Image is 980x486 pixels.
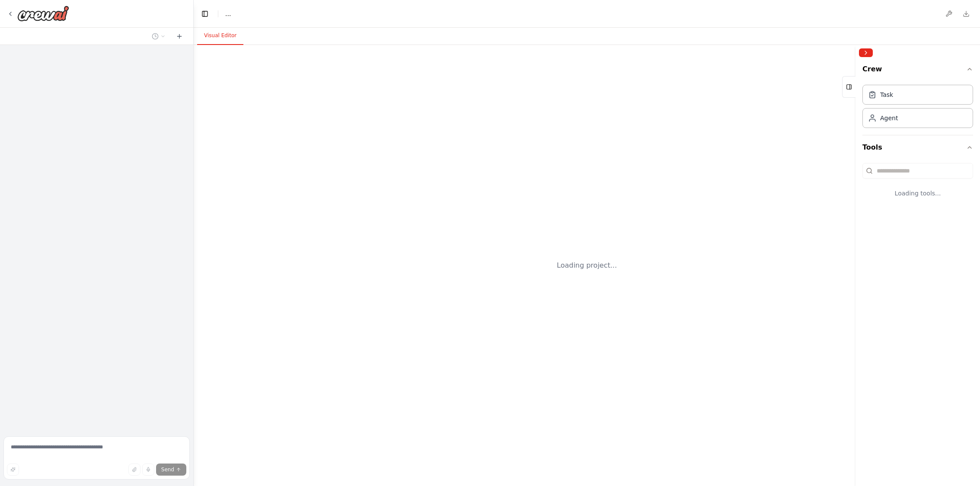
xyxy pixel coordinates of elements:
div: Loading tools... [862,182,973,205]
div: Crew [862,81,973,135]
button: Collapse right sidebar [859,48,873,57]
button: Upload files [128,464,140,476]
button: Hide left sidebar [199,8,211,20]
span: ... [225,10,231,18]
span: Send [161,466,174,473]
img: Logo [17,6,69,21]
div: Loading project... [557,260,617,271]
button: Toggle Sidebar [852,45,859,486]
button: Crew [862,61,973,81]
button: Switch to previous chat [148,31,169,42]
button: Visual Editor [197,27,243,45]
button: Click to speak your automation idea [142,464,154,476]
button: Start a new chat [172,31,186,42]
button: Send [156,464,186,476]
button: Improve this prompt [7,464,19,476]
div: Task [880,90,893,99]
div: Agent [880,114,898,122]
div: Tools [862,160,973,211]
nav: breadcrumb [225,10,231,18]
button: Tools [862,135,973,160]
